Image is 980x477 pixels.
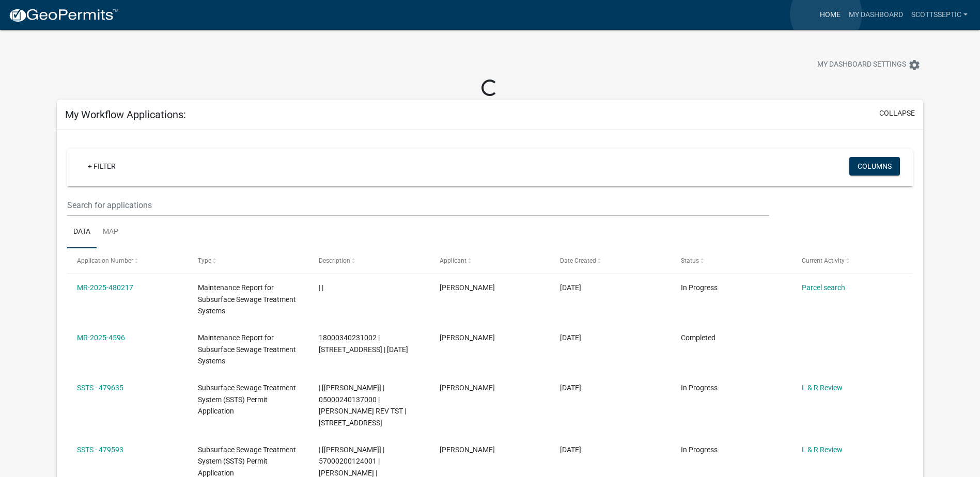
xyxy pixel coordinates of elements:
h5: My Workflow Applications: [65,108,186,121]
a: + Filter [80,157,124,176]
span: Scott M Ellingson [440,384,495,392]
span: Type [198,257,211,264]
span: Subsurface Sewage Treatment System (SSTS) Permit Application [198,384,296,416]
a: Home [816,5,845,25]
span: 18000340231002 | 10356 STATE HWY 78 | 07/16/2025 [319,333,408,354]
span: In Progress [681,446,718,454]
span: Status [681,257,699,264]
span: Application Number [77,257,133,264]
span: Applicant [440,257,466,264]
i: settings [908,59,921,71]
span: Description [319,257,350,264]
a: MR-2025-4596 [77,333,125,342]
span: | [Alexis Newark] | 05000240137000 | CAMILLE L STONE REV TST | 36262 CO HWY 75 [319,384,406,427]
span: 09/18/2025 [560,283,581,292]
span: 09/16/2025 [560,446,581,454]
a: Map [97,216,125,249]
span: Scott M Ellingson [440,333,495,342]
button: Columns [849,157,900,176]
datatable-header-cell: Date Created [550,248,671,273]
a: SSTS - 479635 [77,384,123,392]
a: SSTS - 479593 [77,446,123,454]
a: scottsseptic [907,5,972,25]
a: MR-2025-480217 [77,283,133,292]
a: My Dashboard [845,5,907,25]
a: L & R Review [802,384,843,392]
span: Scott M Ellingson [440,283,495,292]
a: L & R Review [802,446,843,454]
datatable-header-cell: Type [188,248,309,273]
datatable-header-cell: Status [671,248,792,273]
span: Current Activity [802,257,845,264]
span: In Progress [681,384,718,392]
span: Completed [681,333,715,342]
span: 09/18/2025 [560,333,581,342]
span: My Dashboard Settings [817,59,906,71]
span: 09/17/2025 [560,384,581,392]
span: In Progress [681,283,718,292]
span: Maintenance Report for Subsurface Sewage Treatment Systems [198,283,296,315]
a: Parcel search [802,283,845,292]
span: Scott M Ellingson [440,446,495,454]
datatable-header-cell: Description [309,248,430,273]
span: | | [319,283,323,292]
input: Search for applications [67,195,769,216]
span: Maintenance Report for Subsurface Sewage Treatment Systems [198,333,296,365]
button: collapse [879,108,915,119]
a: Data [67,216,97,249]
span: Date Created [560,257,596,264]
datatable-header-cell: Applicant [429,248,550,273]
button: My Dashboard Settingssettings [809,55,929,75]
datatable-header-cell: Application Number [67,248,188,273]
datatable-header-cell: Current Activity [792,248,913,273]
